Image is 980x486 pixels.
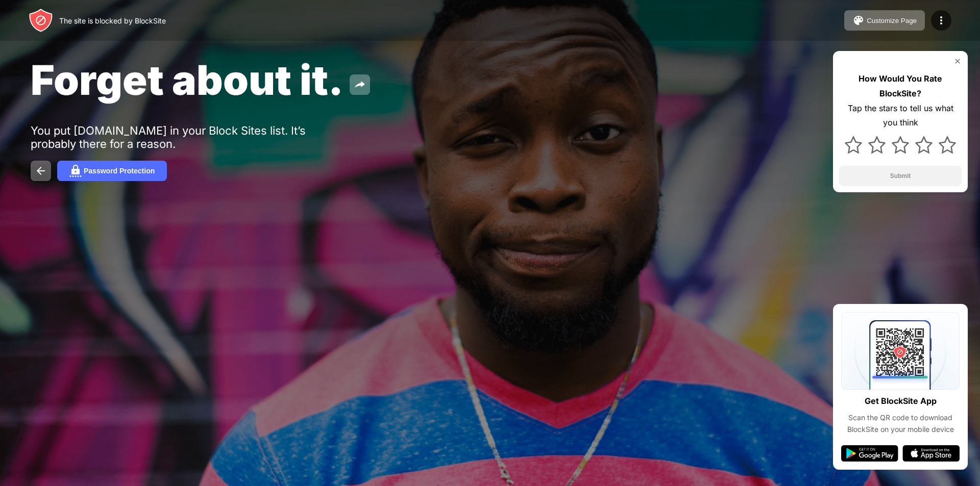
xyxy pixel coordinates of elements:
[841,412,960,435] div: Scan the QR code to download BlockSite on your mobile device
[845,136,862,154] img: star.svg
[915,136,933,154] img: star.svg
[29,8,53,33] img: header-logo.svg
[31,55,344,105] span: Forget about it.
[935,14,947,27] img: menu-icon.svg
[57,161,167,181] button: Password Protection
[841,445,898,462] img: google-play.svg
[902,445,960,462] img: app-store.svg
[839,71,962,101] div: How Would You Rate BlockSite?
[354,79,366,91] img: share.svg
[84,167,155,175] div: Password Protection
[867,17,917,24] div: Customize Page
[892,136,909,154] img: star.svg
[35,165,47,177] img: back.svg
[953,57,962,65] img: rate-us-close.svg
[868,136,886,154] img: star.svg
[69,165,82,177] img: password.svg
[852,14,865,27] img: pallet.svg
[865,394,937,408] div: Get BlockSite App
[939,136,956,154] img: star.svg
[59,16,166,25] div: The site is blocked by BlockSite
[844,10,925,31] button: Customize Page
[31,124,346,150] div: You put [DOMAIN_NAME] in your Block Sites list. It’s probably there for a reason.
[839,101,962,131] div: Tap the stars to tell us what you think
[841,312,960,390] img: qrcode.svg
[839,166,962,186] button: Submit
